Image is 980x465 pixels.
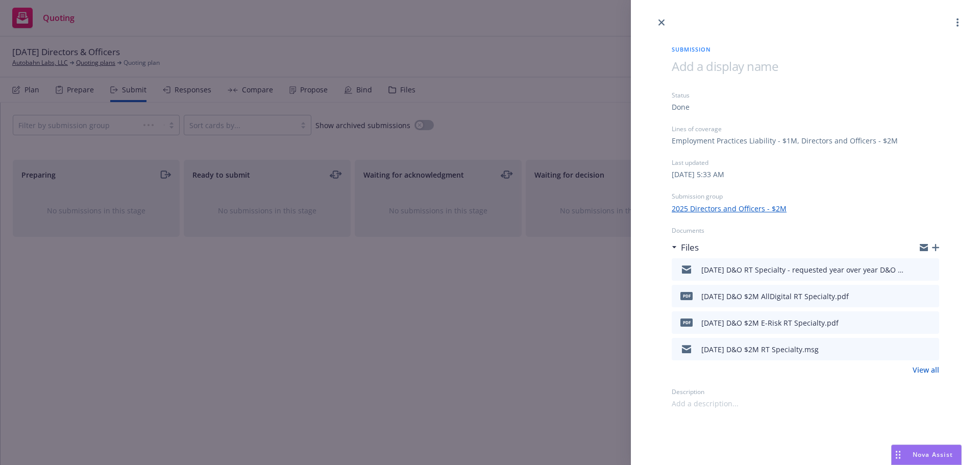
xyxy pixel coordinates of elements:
div: Lines of coverage [672,125,939,133]
div: [DATE] D&O $2M RT Specialty.msg [701,344,819,355]
div: [DATE] 5:33 AM [672,169,724,180]
button: preview file [926,316,935,329]
button: preview file [926,263,935,276]
span: Nova Assist [913,450,953,459]
div: Files [672,241,699,254]
button: preview file [926,290,935,302]
button: download file [910,290,918,302]
div: Employment Practices Liability - $1M, Directors and Officers - $2M [672,135,898,146]
div: Submission group [672,192,939,201]
span: Submission [672,45,939,54]
span: pdf [680,292,693,300]
div: Done [672,102,690,112]
button: download file [910,343,918,355]
span: pdf [680,319,693,326]
div: Drag to move [892,445,904,464]
div: Documents [672,226,939,235]
a: more [951,16,964,29]
div: [DATE] D&O $2M E-Risk RT Specialty.pdf [701,317,839,328]
h3: Files [681,241,699,254]
a: 2025 Directors and Officers - $2M [672,203,787,214]
a: View all [913,364,939,375]
button: Nova Assist [891,445,962,465]
div: [DATE] D&O $2M AllDigital RT Specialty.pdf [701,291,849,302]
button: download file [910,263,918,276]
button: download file [910,316,918,329]
div: Status [672,91,939,100]
div: Description [672,387,939,396]
a: close [655,16,668,29]
button: preview file [926,343,935,355]
div: [DATE] D&O RT Specialty - requested year over year D&O comparison.msg [701,264,905,275]
div: Last updated [672,158,939,167]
